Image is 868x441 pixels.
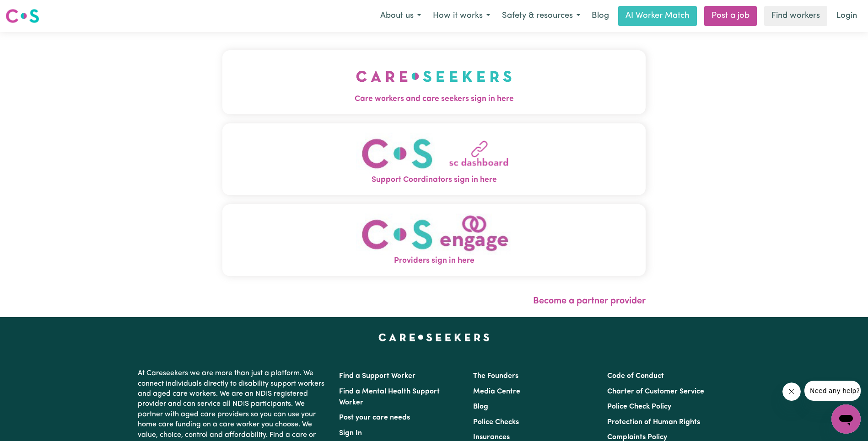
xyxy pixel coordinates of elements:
span: Care workers and care seekers sign in here [222,93,646,105]
iframe: Button to launch messaging window [831,404,861,434]
iframe: Message from company [804,381,861,401]
a: Sign In [339,430,362,437]
button: Support Coordinators sign in here [222,123,646,195]
a: Police Checks [473,419,519,426]
img: Careseekers logo [5,8,39,24]
a: Post a job [704,6,757,26]
a: Blog [473,403,488,410]
button: Care workers and care seekers sign in here [222,50,646,114]
button: How it works [427,6,496,26]
button: About us [374,6,427,26]
iframe: Close message [782,383,801,401]
a: Media Centre [473,388,520,395]
a: Insurances [473,434,510,441]
a: Login [831,6,863,26]
a: Find a Support Worker [339,372,415,380]
a: Careseekers logo [5,5,39,27]
a: Charter of Customer Service [607,388,704,395]
span: Support Coordinators sign in here [222,174,646,186]
a: Protection of Human Rights [607,419,700,426]
a: Police Check Policy [607,403,671,410]
a: Find workers [764,6,827,26]
button: Providers sign in here [222,204,646,276]
a: Become a partner provider [533,297,646,306]
a: The Founders [473,372,518,380]
a: Post your care needs [339,414,410,421]
a: Code of Conduct [607,372,664,380]
span: Providers sign in here [222,255,646,267]
a: Careseekers home page [378,334,490,341]
a: Find a Mental Health Support Worker [339,388,440,406]
button: Safety & resources [496,6,586,26]
a: Complaints Policy [607,434,667,441]
a: Blog [586,6,615,26]
a: AI Worker Match [618,6,697,26]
